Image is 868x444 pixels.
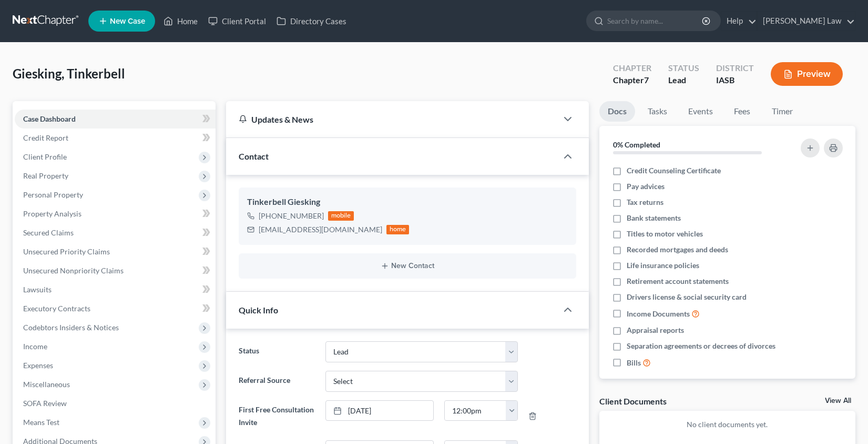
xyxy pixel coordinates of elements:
[680,101,721,122] a: Events
[627,341,775,351] span: Separation agreements or decrees of divorces
[716,62,754,74] div: District
[233,371,321,392] label: Referral Source
[627,260,699,271] span: Life insurance policies
[758,12,855,31] a: [PERSON_NAME] Law
[627,244,728,255] span: Recorded mortgages and deeds
[233,400,321,432] label: First Free Consultation Invite
[668,62,699,74] div: Status
[23,399,67,408] span: SOFA Review
[239,151,269,161] span: Contact
[239,305,278,315] span: Quick Info
[23,304,90,313] span: Executory Contracts
[726,101,759,122] a: Fees
[23,285,52,294] span: Lawsuits
[15,261,216,280] a: Unsecured Nonpriority Claims
[627,325,684,336] span: Appraisal reports
[23,247,110,256] span: Unsecured Priority Claims
[607,11,703,31] input: Search by name...
[23,342,47,351] span: Income
[599,396,667,407] div: Client Documents
[23,171,68,180] span: Real Property
[326,401,433,421] a: [DATE]
[763,101,801,122] a: Timer
[271,12,352,31] a: Directory Cases
[386,225,410,234] div: home
[23,323,119,332] span: Codebtors Insiders & Notices
[328,211,354,221] div: mobile
[247,262,568,270] button: New Contact
[23,361,53,370] span: Expenses
[23,228,74,237] span: Secured Claims
[15,242,216,261] a: Unsecured Priority Claims
[15,299,216,318] a: Executory Contracts
[15,223,216,242] a: Secured Claims
[613,62,651,74] div: Chapter
[15,129,216,147] a: Credit Report
[627,165,721,176] span: Credit Counseling Certificate
[15,394,216,413] a: SOFA Review
[613,140,660,149] strong: 0% Completed
[599,101,635,122] a: Docs
[158,12,203,31] a: Home
[627,292,747,302] span: Drivers license & social security card
[627,213,681,223] span: Bank statements
[23,209,81,218] span: Property Analysis
[23,418,59,427] span: Means Test
[627,309,690,319] span: Income Documents
[259,211,324,221] div: [PHONE_NUMBER]
[613,74,651,86] div: Chapter
[668,74,699,86] div: Lead
[23,152,67,161] span: Client Profile
[233,341,321,362] label: Status
[23,380,70,389] span: Miscellaneous
[627,181,665,192] span: Pay advices
[23,133,68,142] span: Credit Report
[13,66,125,81] span: Giesking, Tinkerbell
[721,12,757,31] a: Help
[627,197,663,208] span: Tax returns
[825,397,851,404] a: View All
[110,17,145,25] span: New Case
[15,280,216,299] a: Lawsuits
[23,266,124,275] span: Unsecured Nonpriority Claims
[23,114,76,123] span: Case Dashboard
[203,12,271,31] a: Client Portal
[627,276,729,287] span: Retirement account statements
[627,229,703,239] span: Titles to motor vehicles
[644,75,649,85] span: 7
[627,358,641,368] span: Bills
[608,419,847,430] p: No client documents yet.
[239,114,545,125] div: Updates & News
[247,196,568,209] div: Tinkerbell Giesking
[15,110,216,129] a: Case Dashboard
[639,101,676,122] a: Tasks
[771,62,843,86] button: Preview
[23,190,83,199] span: Personal Property
[15,204,216,223] a: Property Analysis
[259,224,382,235] div: [EMAIL_ADDRESS][DOMAIN_NAME]
[445,401,506,421] input: -- : --
[716,74,754,86] div: IASB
